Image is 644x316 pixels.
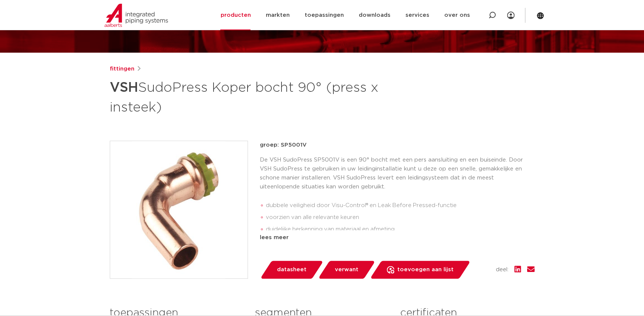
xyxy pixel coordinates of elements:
[110,76,390,117] h1: SudoPress Koper bocht 90° (press x insteek)
[277,264,307,276] span: datasheet
[266,200,535,212] li: dubbele veiligheid door Visu-Control® en Leak Before Pressed-functie
[496,265,508,274] span: deel:
[318,261,375,279] a: verwant
[110,65,134,73] a: fittingen
[260,141,535,150] p: groep: SP5001V
[260,261,323,279] a: datasheet
[335,264,358,276] span: verwant
[110,81,138,94] strong: VSH
[260,233,535,242] div: lees meer
[110,141,248,278] img: Product Image for VSH SudoPress Koper bocht 90° (press x insteek)
[397,264,454,276] span: toevoegen aan lijst
[266,212,535,223] li: voorzien van alle relevante keuren
[266,223,535,235] li: duidelijke herkenning van materiaal en afmeting
[260,156,535,191] p: De VSH SudoPress SP5001V is een 90° bocht met een pers aansluiting en een buiseinde. Door VSH Sud...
